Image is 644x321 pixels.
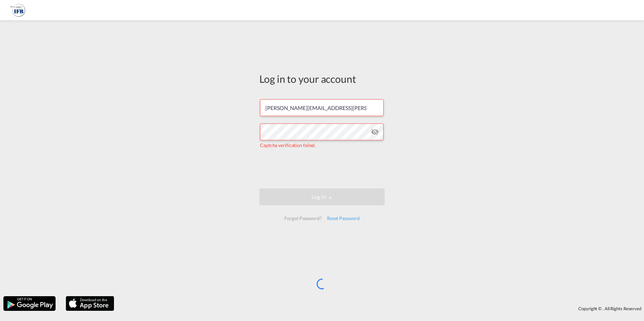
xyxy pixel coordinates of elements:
[324,212,362,224] div: Reset Password
[118,303,644,314] div: Copyright © . All Rights Reserved
[65,295,115,312] img: apple.png
[371,128,379,136] md-icon: icon-eye-off
[259,72,385,86] div: Log in to your account
[3,295,56,312] img: google.png
[260,142,316,148] span: Captcha verification failed.
[10,3,25,18] img: b628ab10256c11eeb52753acbc15d091.png
[282,212,324,224] div: Forgot Password?
[259,188,385,205] button: LOGIN
[260,99,384,116] input: Enter email/phone number
[271,155,373,182] iframe: reCAPTCHA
